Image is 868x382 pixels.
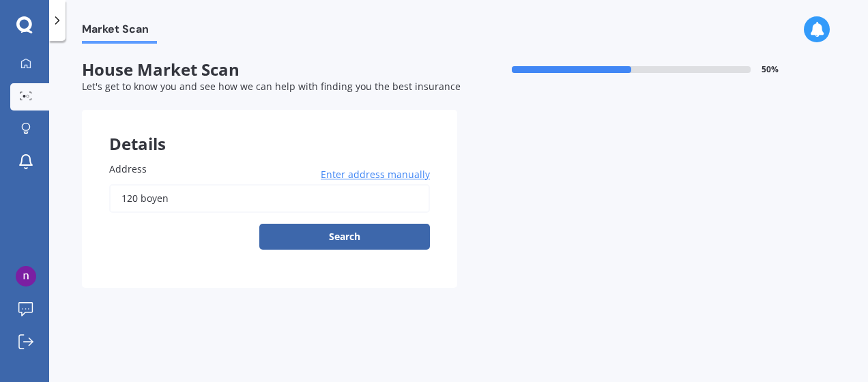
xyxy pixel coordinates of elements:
span: Address [109,162,147,175]
span: Enter address manually [321,168,430,181]
button: Search [259,224,430,250]
div: Details [82,110,457,151]
span: House Market Scan [82,60,457,80]
span: 50 % [762,65,779,74]
span: Let's get to know you and see how we can help with finding you the best insurance [82,80,461,93]
input: Enter address [109,184,430,213]
span: Market Scan [82,23,157,41]
img: ACg8ocKB3K1iCNpKOrn7jEXXIbs_5jmL6bCWnGDdIXMOGpnHy4SvQA=s96-c [16,266,36,286]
